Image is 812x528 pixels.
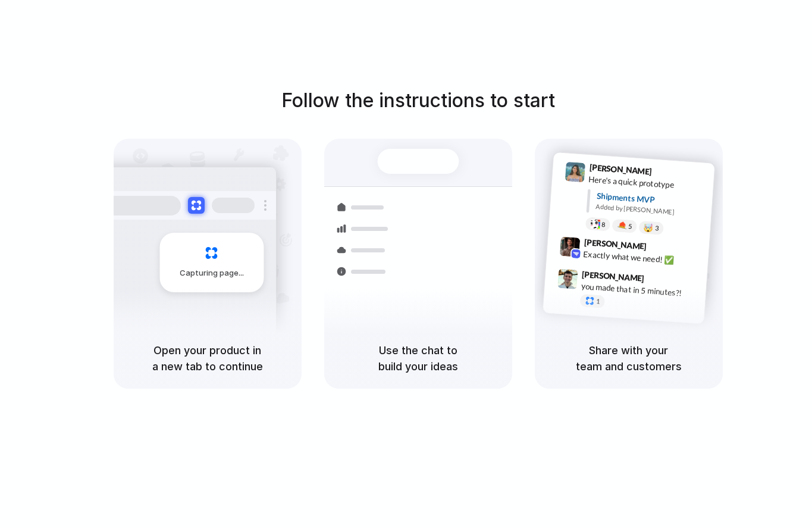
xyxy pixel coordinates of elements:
span: 9:41 AM [655,167,679,181]
div: you made that in 5 minutes?! [581,280,700,300]
span: [PERSON_NAME] [581,268,644,285]
span: 1 [595,298,600,305]
span: 9:47 AM [648,273,672,288]
span: 5 [628,223,632,230]
span: 9:42 AM [650,241,674,255]
h5: Share with your team and customers [549,342,708,374]
span: [PERSON_NAME] [589,161,652,178]
span: Capturing page [180,267,246,279]
h5: Use the chat to build your ideas [338,342,498,374]
span: [PERSON_NAME] [584,236,647,253]
h1: Follow the instructions to start [281,86,555,115]
div: 🤯 [643,223,653,232]
div: Here's a quick prototype [588,173,707,193]
span: 3 [654,225,659,232]
div: Added by [PERSON_NAME] [595,202,705,219]
span: 8 [601,221,605,228]
div: Shipments MVP [596,190,706,210]
div: Exactly what we need! ✅ [583,248,702,268]
h5: Open your product in a new tab to continue [128,342,287,374]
